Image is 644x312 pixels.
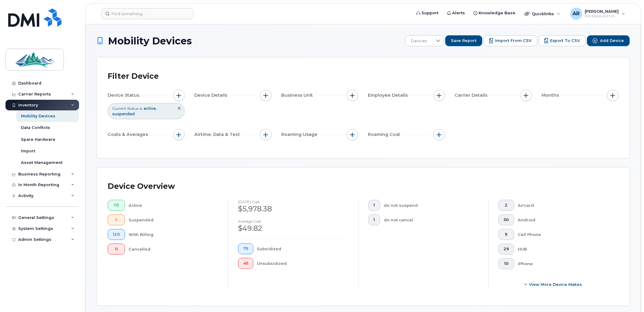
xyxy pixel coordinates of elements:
span: 29 [504,247,509,251]
button: 75 [238,243,253,254]
div: Subsidized [257,243,349,254]
button: Export to CSV [538,35,586,46]
button: 0 [108,244,125,255]
span: Device Status [108,92,141,99]
span: Mobility Devices [108,36,192,46]
button: View More Device Makes [498,279,609,290]
span: Devices [405,36,432,47]
span: Device Details [194,92,229,99]
button: 29 [498,244,514,255]
span: Add Device [600,38,624,43]
button: 2 [498,200,514,211]
div: Cancelled [129,244,219,255]
span: Current Status [112,106,138,111]
button: Add Device [587,35,630,46]
span: View More Device Makes [529,282,582,287]
span: 115 [113,203,120,208]
span: 50 [504,217,509,222]
button: 115 [108,200,125,211]
span: 1 [373,203,375,208]
div: iPhone [518,258,609,269]
span: Airtime, Data & Text [194,131,242,138]
h4: Average cost [238,219,348,223]
span: 1 [373,217,375,222]
span: 45 [243,261,248,266]
div: Unsubsidized [257,258,349,269]
div: Device Overview [108,179,175,194]
span: 9 [504,232,509,237]
div: $49.82 [238,223,348,234]
span: Costs & Averages [108,131,150,138]
div: do not suspend [384,200,479,211]
button: 9 [498,229,514,240]
span: 0 [113,247,120,251]
span: is [140,106,142,111]
span: suspended [112,112,135,116]
button: 10 [498,258,514,269]
button: 50 [498,214,514,225]
button: 1 [368,200,380,211]
span: Carrier Details [455,92,489,99]
span: Export to CSV [550,38,580,43]
span: Business Unit [281,92,315,99]
span: Months [542,92,561,99]
span: Import from CSV [495,38,531,43]
button: 1 [368,214,380,225]
div: Active [129,200,219,211]
div: do not cancel [384,214,479,225]
button: Import from CSV [483,35,537,46]
h4: [DATE] cost [238,200,348,204]
div: Android [518,214,609,225]
span: Roaming Cost [368,131,402,138]
div: Cell Phone [518,229,609,240]
span: 2 [504,203,509,208]
div: Aircard [518,200,609,211]
div: Filter Device [108,68,159,84]
span: Save Report [451,38,476,43]
div: $5,978.38 [238,204,348,214]
div: With Billing [129,229,219,240]
span: active [144,106,157,111]
button: 45 [238,258,253,269]
button: 120 [108,229,125,240]
div: HUB [518,244,609,255]
span: 5 [113,217,120,222]
span: 120 [113,232,120,237]
button: Save Report [445,35,482,46]
span: 10 [504,261,509,266]
button: 5 [108,214,125,225]
span: 75 [243,246,248,251]
span: Employee Details [368,92,410,99]
span: Roaming Usage [281,131,319,138]
div: Suspended [129,214,219,225]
